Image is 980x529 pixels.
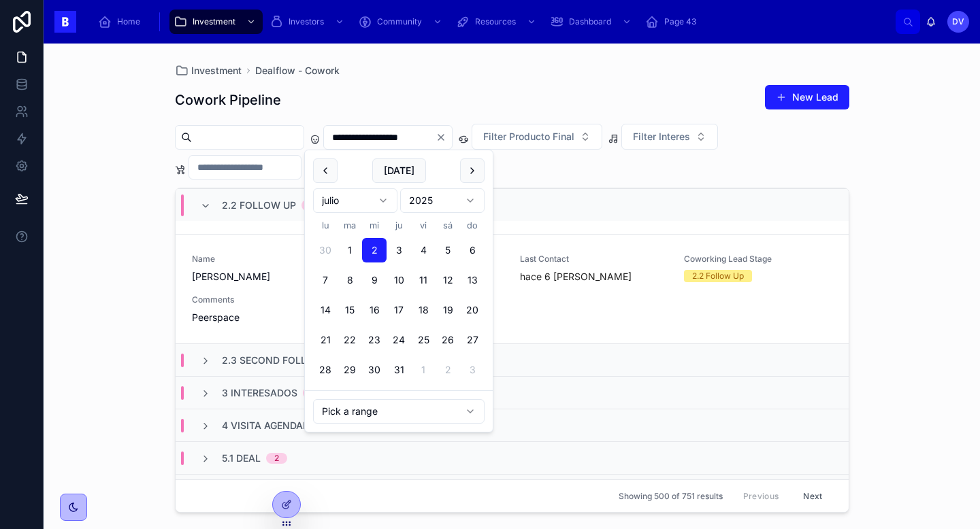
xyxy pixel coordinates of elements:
div: 2 [274,453,279,464]
button: Clear [436,132,452,143]
img: App logo [54,11,76,33]
span: Coworking Lead Stage [684,254,832,264]
h1: Cowork Pipeline [175,90,281,109]
button: jueves, 17 de julio de 2025 [387,298,411,322]
button: lunes, 14 de julio de 2025 [313,298,338,322]
a: Community [354,10,449,34]
span: DV [952,16,964,27]
button: miércoles, 9 de julio de 2025 [362,268,387,292]
span: Resources [475,16,516,27]
button: domingo, 6 de julio de 2025 [460,238,485,262]
button: New Lead [765,85,849,109]
span: Investment [193,16,235,27]
p: hace 6 [PERSON_NAME] [520,270,632,284]
button: domingo, 3 de agosto de 2025 [460,358,485,382]
span: Filter Interes [633,130,690,143]
div: scrollable content [87,7,896,37]
button: martes, 22 de julio de 2025 [338,328,362,352]
button: lunes, 28 de julio de 2025 [313,358,338,382]
span: Peerspace [192,311,340,324]
button: jueves, 3 de julio de 2025 [387,238,411,262]
th: jueves [387,218,411,233]
button: jueves, 31 de julio de 2025 [387,358,411,382]
a: Investors [265,10,351,34]
button: martes, 8 de julio de 2025 [338,268,362,292]
a: Home [94,10,150,34]
button: miércoles, 30 de julio de 2025 [362,358,387,382]
button: jueves, 24 de julio de 2025 [387,328,411,352]
th: viernes [411,218,436,233]
span: 2.2 Follow Up [222,199,296,212]
a: Name[PERSON_NAME]Date New Lead[DATE]Last Contacthace 6 [PERSON_NAME]Coworking Lead Stage2.2 Follo... [176,234,849,343]
button: viernes, 4 de julio de 2025 [411,238,436,262]
th: miércoles [362,218,387,233]
span: Investment [191,64,242,78]
span: Investors [289,16,324,27]
a: Investment [169,10,263,34]
table: julio 2025 [313,218,485,382]
button: miércoles, 2 de julio de 2025, selected [362,238,387,262]
button: martes, 15 de julio de 2025 [338,298,362,322]
button: sábado, 5 de julio de 2025 [436,238,460,262]
th: martes [338,218,362,233]
button: sábado, 26 de julio de 2025 [436,328,460,352]
a: Investment [175,64,242,78]
th: lunes [313,218,338,233]
th: domingo [460,218,485,233]
button: miércoles, 16 de julio de 2025 [362,298,387,322]
button: sábado, 19 de julio de 2025 [436,298,460,322]
button: martes, 1 de julio de 2025 [338,238,362,262]
button: miércoles, 23 de julio de 2025 [362,328,387,352]
button: [DATE] [372,158,426,183]
button: domingo, 13 de julio de 2025 [460,268,485,292]
span: Filter Producto Final [483,130,574,143]
button: martes, 29 de julio de 2025 [338,358,362,382]
span: Page 43 [664,16,696,27]
button: Select Button [621,124,718,150]
button: viernes, 18 de julio de 2025 [411,298,436,322]
button: domingo, 27 de julio de 2025 [460,328,485,352]
span: Dashboard [569,16,611,27]
button: domingo, 20 de julio de 2025 [460,298,485,322]
button: jueves, 10 de julio de 2025 [387,268,411,292]
a: Dealflow - Cowork [255,64,340,78]
span: 2.3 Second Follow Up [222,354,339,367]
span: Showing 500 of 751 results [619,491,723,502]
a: Resources [452,10,543,34]
button: lunes, 21 de julio de 2025 [313,328,338,352]
button: viernes, 25 de julio de 2025 [411,328,436,352]
th: sábado [436,218,460,233]
span: Community [377,16,422,27]
span: Name [192,254,340,264]
span: Last Contact [520,254,668,264]
span: 5.1 Deal [222,451,261,465]
span: 4 Visita Agendada [222,419,316,432]
span: Home [117,16,140,27]
button: viernes, 1 de agosto de 2025 [411,358,436,382]
span: 3 Interesados [222,386,297,400]
div: 2.2 Follow Up [692,270,744,282]
button: viernes, 11 de julio de 2025 [411,268,436,292]
button: Select Button [472,124,602,150]
a: Page 43 [641,10,706,34]
button: Relative time [313,399,485,424]
button: sábado, 2 de agosto de 2025 [436,358,460,382]
button: lunes, 30 de junio de 2025 [313,238,338,262]
span: [PERSON_NAME] [192,270,340,284]
span: Comments [192,294,340,305]
button: lunes, 7 de julio de 2025 [313,268,338,292]
a: Dashboard [546,10,638,34]
button: Next [794,485,832,507]
button: sábado, 12 de julio de 2025 [436,268,460,292]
